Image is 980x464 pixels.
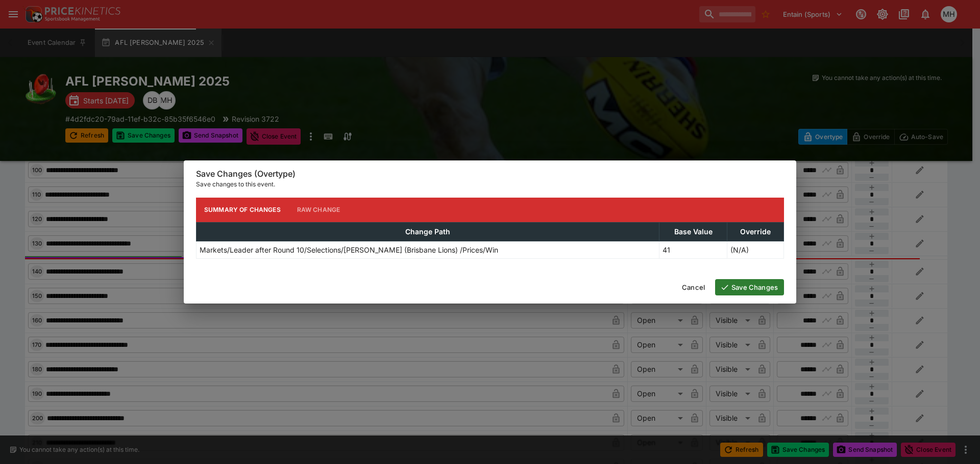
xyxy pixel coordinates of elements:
h6: Save Changes (Overtype) [196,169,784,179]
p: Save changes to this event. [196,179,784,189]
button: Save Changes [715,279,784,295]
button: Raw Change [289,198,349,222]
th: Change Path [197,222,659,241]
p: Markets/Leader after Round 10/Selections/[PERSON_NAME] (Brisbane Lions) /Prices/Win [200,244,498,255]
button: Summary of Changes [196,198,289,222]
th: Base Value [659,222,727,241]
td: (N/A) [727,241,784,258]
td: 41 [659,241,727,258]
button: Cancel [676,279,711,295]
th: Override [727,222,784,241]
